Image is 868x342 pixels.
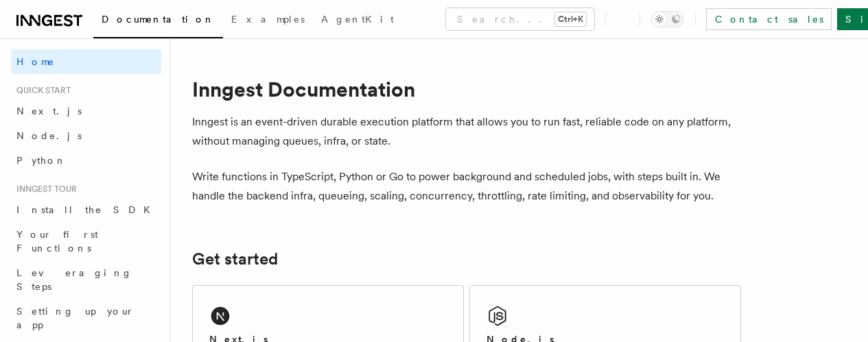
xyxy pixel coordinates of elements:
a: Leveraging Steps [11,260,161,299]
span: Node.js [16,130,82,141]
span: Python [16,155,67,166]
a: Next.js [11,99,161,123]
span: Documentation [102,14,215,25]
span: Quick start [11,85,71,96]
a: Documentation [93,4,223,38]
span: Examples [231,14,305,25]
button: Search...Ctrl+K [446,8,594,30]
a: Home [11,49,161,74]
span: Leveraging Steps [16,267,132,292]
a: Contact sales [706,8,832,30]
a: Get started [192,249,278,269]
span: Install the SDK [16,204,159,215]
p: Write functions in TypeScript, Python or Go to power background and scheduled jobs, with steps bu... [192,167,741,206]
kbd: Ctrl+K [555,12,586,26]
button: Toggle dark mode [651,11,684,27]
span: Inngest tour [11,184,77,195]
a: AgentKit [313,4,402,37]
p: Inngest is an event-driven durable execution platform that allows you to run fast, reliable code ... [192,112,741,151]
span: Your first Functions [16,229,98,254]
span: Next.js [16,106,82,117]
a: Examples [223,4,313,37]
a: Setting up your app [11,299,161,337]
span: AgentKit [321,14,394,25]
a: Your first Functions [11,222,161,260]
a: Install the SDK [11,197,161,222]
span: Home [16,55,55,69]
a: Python [11,148,161,173]
h1: Inngest Documentation [192,77,741,101]
span: Setting up your app [16,306,134,330]
a: Node.js [11,123,161,148]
